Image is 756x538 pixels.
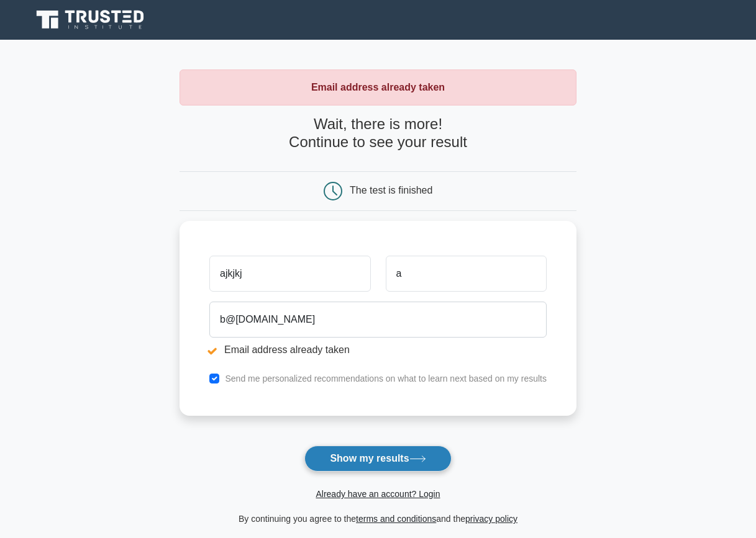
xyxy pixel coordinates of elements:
label: Send me personalized recommendations on what to learn next based on my results [225,374,547,383]
input: First name [209,256,370,292]
h4: Wait, there is more! Continue to see your result [180,115,576,151]
button: Show my results [304,446,451,472]
input: Email [209,302,547,338]
input: Last name [386,256,547,292]
div: The test is finished [350,185,432,195]
a: Already have an account? Login [316,489,440,499]
a: terms and conditions [356,514,436,524]
div: By continuing you agree to the and the [172,511,584,526]
li: Email address already taken [209,343,547,357]
a: privacy policy [465,514,517,524]
strong: Email address already taken [311,82,445,92]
